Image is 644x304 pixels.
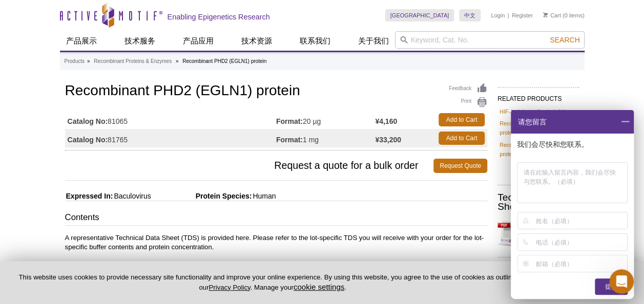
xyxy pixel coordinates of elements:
[512,12,533,19] a: Register
[497,87,579,105] h2: RELATED PRODUCTS
[536,255,626,272] input: 邮箱（必填）
[16,273,529,292] p: This website uses cookies to provide necessary site functionality and improve your online experie...
[65,83,487,100] h1: Recombinant PHD2 (EGLN1) protein
[177,31,220,51] a: 产品应用
[276,129,375,147] td: 1 mg
[550,36,579,44] span: Search
[276,111,375,129] td: 20 µg
[497,218,579,249] a: Recombinant PHD2 (EGLN1) protein
[65,233,487,252] p: A representative Technical Data Sheet (TDS) is provided here. Please refer to the lot-specific TD...
[176,58,179,64] li: »
[609,269,634,294] iframe: Intercom live chat
[68,135,108,144] strong: Catalog No:
[433,159,487,173] a: Request Quote
[459,9,481,21] a: 中文
[547,35,583,45] button: Search
[168,12,270,21] h2: Enabling Epigenetics Research
[439,113,485,126] a: Add to Cart
[595,278,628,295] div: 提交
[118,31,161,51] a: 技术服务
[517,110,547,134] span: 请您留言
[65,159,434,173] span: Request a quote for a bulk order
[517,140,630,149] p: 我们会尽快和您联系。
[500,119,577,137] a: Recombinant PHD1 (EGLN2) protein
[497,193,579,211] h2: Technical Data Sheet
[94,57,172,66] a: Recombinant Proteins & Enzymes
[500,107,566,116] a: HIF-1 alpha antibody (pAb)
[87,58,90,64] li: »
[449,97,487,108] a: Print
[449,83,487,94] a: Feedback
[491,12,505,19] a: Login
[65,192,113,200] span: Expressed In:
[536,212,626,229] input: 姓名（必填）
[68,117,108,126] strong: Catalog No:
[395,31,585,49] input: Keyword, Cat. No.
[352,31,395,51] a: 关于我们
[500,140,577,159] a: Recombinant PHD3 (EGLN3) protein
[235,31,278,51] a: 技术资源
[65,57,85,66] a: Products
[375,135,401,144] strong: ¥33,200
[375,117,397,126] strong: ¥4,160
[385,9,454,21] a: [GEOGRAPHIC_DATA]
[65,129,276,147] td: 81765
[276,135,303,144] strong: Format:
[543,9,585,21] li: (0 items)
[65,111,276,129] td: 81065
[60,31,103,51] a: 产品展示
[65,211,487,226] h3: Contents
[294,31,337,51] a: 联系我们
[276,117,303,126] strong: Format:
[536,234,626,250] input: 电话（必填）
[209,284,250,291] a: Privacy Policy
[508,9,509,21] li: |
[113,192,151,200] span: Baculovirus
[294,283,344,291] button: cookie settings
[182,58,266,64] li: Recombinant PHD2 (EGLN1) protein
[543,12,561,19] a: Cart
[153,192,252,200] span: Protein Species:
[252,192,276,200] span: Human
[439,132,485,145] a: Add to Cart
[543,12,548,17] img: Your Cart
